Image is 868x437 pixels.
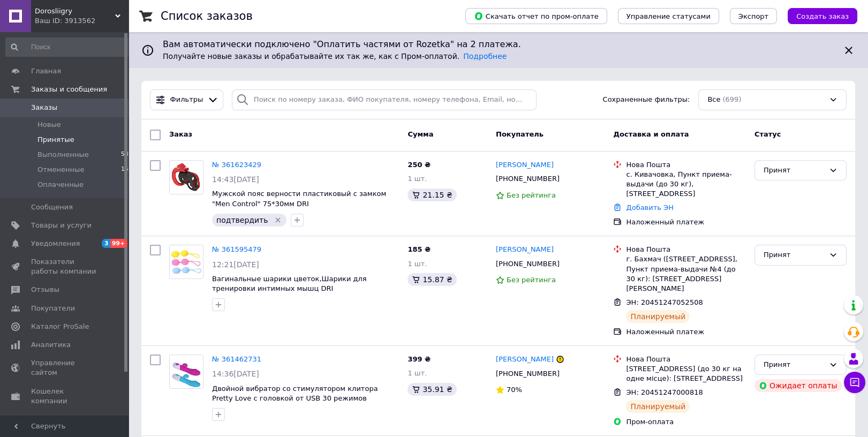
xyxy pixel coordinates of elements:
[170,245,203,278] img: Фото товару
[626,417,745,427] div: Пром-оплата
[110,239,128,248] span: 99+
[212,190,386,208] a: Мужской пояс верности пластиковый с замком "Men Control" 75*30мм DRI
[212,385,378,412] a: Двойной вибратор со стимулятором клитора Pretty Love с головкой от USB 30 режимов вибрации DRI
[31,415,58,424] span: Маркет
[407,273,456,286] div: 15.87 ₴
[764,165,825,176] div: Принят
[37,150,89,160] span: Выполненные
[603,95,690,105] span: Сохраненные фильтры:
[163,52,507,61] span: Получайте новые заказы и обрабатывайте их так же, как с Пром-оплатой.
[722,95,741,103] span: (699)
[161,10,253,22] h1: Список заказов
[407,383,456,396] div: 35.91 ₴
[407,355,431,363] span: 399 ₴
[212,161,261,169] a: № 361623429
[35,6,115,16] span: Dorosliigry
[496,355,554,365] a: [PERSON_NAME]
[31,239,80,248] span: Уведомления
[169,355,203,389] a: Фото товару
[121,150,132,160] span: 535
[626,254,745,293] div: г. Бахмач ([STREET_ADDRESS], Пункт приема-выдачи №4 (до 30 кг): [STREET_ADDRESS][PERSON_NAME]
[169,160,203,194] a: Фото товару
[407,245,431,253] span: 185 ₴
[764,250,825,261] div: Принят
[31,103,57,112] span: Заказы
[496,160,554,170] a: [PERSON_NAME]
[31,304,75,313] span: Покупатели
[31,202,73,212] span: Сообщения
[626,245,745,254] div: Нова Пошта
[626,355,745,364] div: Нова Пошта
[37,180,84,190] span: Оплаченные
[121,165,132,175] span: 159
[796,12,849,20] span: Создать заказ
[407,260,427,268] span: 1 шт.
[507,191,556,199] span: Без рейтинга
[730,8,777,24] button: Экспорт
[626,160,745,170] div: Нова Пошта
[626,204,673,212] a: Добавить ЭН
[463,52,507,61] a: Подробнее
[31,221,92,230] span: Товары и услуги
[407,189,456,201] div: 21.15 ₴
[212,370,259,378] span: 14:36[DATE]
[274,216,282,224] svg: Удалить метку
[494,367,562,381] div: [PHONE_NUMBER]
[626,364,745,383] div: [STREET_ADDRESS] (до 30 кг на одне місце): [STREET_ADDRESS]
[37,135,74,145] span: Принятые
[626,327,745,337] div: Наложенный платеж
[494,172,562,186] div: [PHONE_NUMBER]
[788,8,857,24] button: Создать заказ
[754,130,781,138] span: Статус
[170,95,203,105] span: Фильтры
[507,276,556,284] span: Без рейтинга
[407,161,431,169] span: 250 ₴
[35,16,129,26] div: Ваш ID: 3913562
[37,165,84,175] span: Отмененные
[618,8,719,24] button: Управление статусами
[212,275,367,293] a: Вагинальные шарики цветок,Шарики для тренировки интимных мышц DRI
[37,120,61,130] span: Новые
[707,95,720,105] span: Все
[626,400,690,413] div: Планируемый
[212,355,261,363] a: № 361462731
[738,12,768,20] span: Экспорт
[212,245,261,253] a: № 361595479
[626,388,703,396] span: ЭН: 20451247000818
[777,12,857,20] a: Создать заказ
[31,85,107,94] span: Заказы и сообщения
[764,359,825,371] div: Принят
[31,322,89,331] span: Каталог ProSale
[626,298,703,306] span: ЭН: 20451247052508
[170,355,203,388] img: Фото товару
[169,130,192,138] span: Заказ
[407,175,427,183] span: 1 шт.
[626,217,745,227] div: Наложенный платеж
[465,8,607,24] button: Скачать отчет по пром-оплате
[494,257,562,271] div: [PHONE_NUMBER]
[102,239,110,248] span: 3
[474,11,599,21] span: Скачать отчет по пром-оплате
[31,257,99,276] span: Показатели работы компании
[407,369,427,377] span: 1 шт.
[627,12,711,20] span: Управление статусами
[212,260,259,269] span: 12:21[DATE]
[31,358,99,378] span: Управление сайтом
[163,39,834,51] span: Вам автоматически подключено "Оплатить частями от Rozetka" на 2 платежа.
[170,161,203,194] img: Фото товару
[232,89,537,110] input: Поиск по номеру заказа, ФИО покупателя, номеру телефона, Email, номеру накладной
[496,130,544,138] span: Покупатель
[5,37,133,57] input: Поиск
[31,285,59,295] span: Отзывы
[613,130,689,138] span: Доставка и оплата
[626,170,745,199] div: с. Кивачовка, Пункт приема-выдачи (до 30 кг), [STREET_ADDRESS]
[507,386,522,394] span: 70%
[844,372,865,393] button: Чат с покупателем
[626,310,690,323] div: Планируемый
[169,245,203,279] a: Фото товару
[31,66,61,76] span: Главная
[496,245,554,255] a: [PERSON_NAME]
[754,379,842,392] div: Ожидает оплаты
